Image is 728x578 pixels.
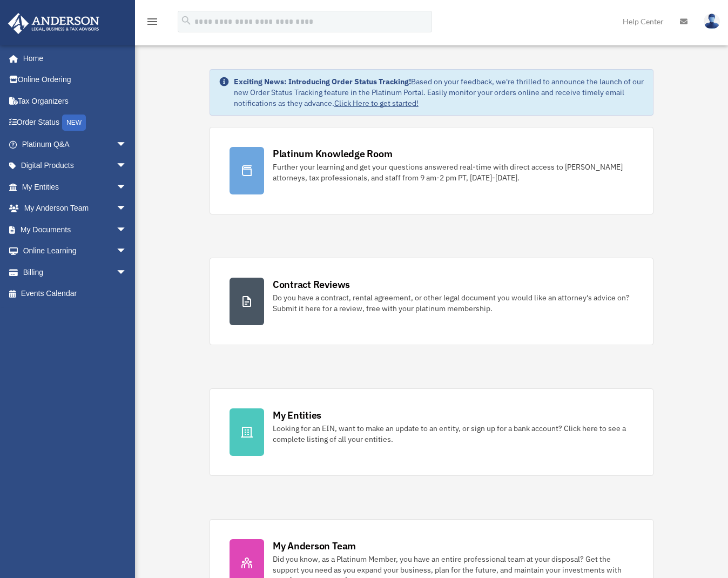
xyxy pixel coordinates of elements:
[116,176,138,198] span: arrow_drop_down
[210,388,653,476] a: My Entities Looking for an EIN, want to make an update to an entity, or sign up for a bank accoun...
[273,162,633,183] div: Further your learning and get your questions answered real-time with direct access to [PERSON_NAM...
[180,15,192,26] i: search
[8,219,143,240] a: My Documentsarrow_drop_down
[8,112,143,134] a: Order StatusNEW
[334,98,419,108] a: Click Here to get started!
[8,69,143,91] a: Online Ordering
[8,155,143,177] a: Digital Productsarrow_drop_down
[8,240,143,262] a: Online Learningarrow_drop_down
[234,76,644,109] div: Based on your feedback, we're thrilled to announce the launch of our new Order Status Tracking fe...
[273,147,393,160] div: Platinum Knowledge Room
[146,19,159,28] a: menu
[234,77,411,86] strong: Exciting News: Introducing Order Status Tracking!
[116,240,138,263] span: arrow_drop_down
[8,198,143,219] a: My Anderson Teamarrow_drop_down
[116,155,138,177] span: arrow_drop_down
[116,198,138,220] span: arrow_drop_down
[8,48,138,69] a: Home
[62,115,86,131] div: NEW
[5,13,103,34] img: Anderson Advisors Platinum Portal
[116,133,138,156] span: arrow_drop_down
[116,261,138,284] span: arrow_drop_down
[8,261,143,283] a: Billingarrow_drop_down
[8,176,143,198] a: My Entitiesarrow_drop_down
[210,127,653,214] a: Platinum Knowledge Room Further your learning and get your questions answered real-time with dire...
[704,14,720,29] img: User Pic
[8,283,143,305] a: Events Calendar
[273,292,633,314] div: Do you have a contract, rental agreement, or other legal document you would like an attorney's ad...
[273,539,356,553] div: My Anderson Team
[116,219,138,241] span: arrow_drop_down
[146,15,159,28] i: menu
[273,423,633,445] div: Looking for an EIN, want to make an update to an entity, or sign up for a bank account? Click her...
[8,133,143,155] a: Platinum Q&Aarrow_drop_down
[273,408,321,422] div: My Entities
[210,258,653,345] a: Contract Reviews Do you have a contract, rental agreement, or other legal document you would like...
[273,278,350,291] div: Contract Reviews
[8,90,143,112] a: Tax Organizers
